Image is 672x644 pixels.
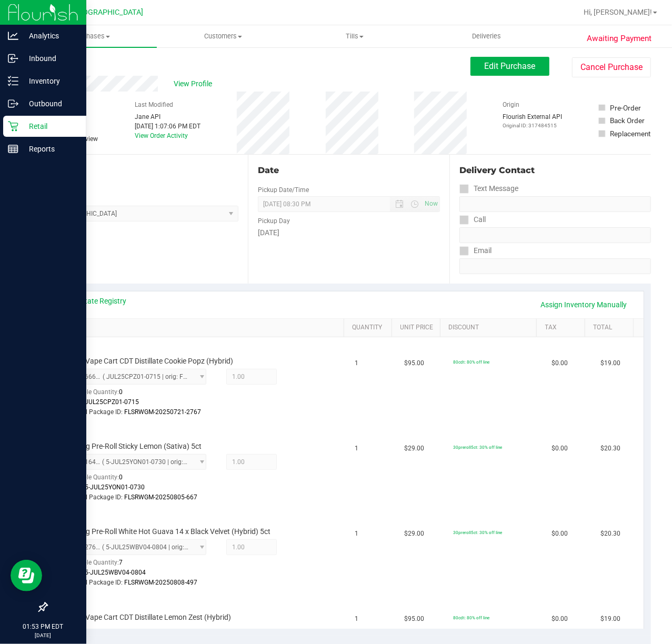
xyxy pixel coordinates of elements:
inline-svg: Reports [8,144,18,154]
span: Tills [289,32,420,41]
span: 0 [119,388,123,396]
div: [DATE] [258,227,440,238]
div: Jane API [135,112,201,122]
span: Original Package ID: [66,494,123,501]
a: Tax [545,324,581,332]
span: $29.00 [404,529,424,539]
span: Edit Purchase [485,61,536,71]
div: Back Order [610,115,645,126]
span: 80cdt: 80% off line [453,359,489,365]
p: Reports [18,143,82,155]
div: Available Quantity: [66,470,214,490]
p: [DATE] [5,631,82,639]
span: $0.00 [551,529,568,539]
span: 5-JUL25WBV04-0804 [85,569,146,576]
div: [DATE] 1:07:06 PM EDT [135,122,201,131]
span: $20.30 [600,444,620,454]
span: 1 [355,358,359,368]
span: $19.00 [600,614,620,624]
span: FT 1g Vape Cart CDT Distillate Cookie Popz (Hybrid) [66,356,234,366]
span: Original Package ID: [66,408,123,416]
inline-svg: Retail [8,121,18,132]
inline-svg: Outbound [8,98,18,109]
span: 30preroll5ct: 30% off line [453,530,502,535]
span: 1 [355,444,359,454]
span: FT 0.5g Pre-Roll Sticky Lemon (Sativa) 5ct [66,441,202,451]
span: Original Package ID: [66,579,123,586]
label: Call [459,212,486,227]
div: Pre-Order [610,103,641,113]
p: Inventory [18,75,82,87]
inline-svg: Inventory [8,76,18,86]
span: View Profile [174,78,216,89]
span: 1 [355,614,359,624]
a: Total [593,324,629,332]
span: 30preroll5ct: 30% off line [453,445,502,450]
span: FT 0.5g Pre-Roll White Hot Guava 14 x Black Velvet (Hybrid) 5ct [66,527,271,537]
input: Format: (999) 999-9999 [459,227,651,243]
label: Origin [503,100,520,109]
span: JUL25CPZ01-0715 [85,398,139,406]
span: Customers [157,32,288,41]
a: Purchases [25,25,157,47]
a: Assign Inventory Manually [534,296,634,314]
p: Inbound [18,52,82,65]
p: Retail [18,120,82,133]
span: Purchases [25,32,157,41]
div: Delivery Contact [459,164,651,177]
span: 1 [355,529,359,539]
div: Available Quantity: [66,555,214,576]
inline-svg: Inbound [8,53,18,64]
label: Pickup Day [258,216,290,226]
label: Email [459,243,492,258]
span: $29.00 [404,444,424,454]
span: FT 1g Vape Cart CDT Distillate Lemon Zest (Hybrid) [66,612,232,622]
button: Cancel Purchase [572,57,651,77]
a: Deliveries [420,25,552,47]
span: 80cdt: 80% off line [453,615,489,620]
div: Replacement [610,128,651,139]
iframe: Resource center [11,560,42,591]
label: Last Modified [135,100,174,109]
inline-svg: Analytics [8,31,18,41]
span: Deliveries [458,32,515,41]
input: Format: (999) 999-9999 [459,196,651,212]
a: Tills [289,25,420,47]
span: $20.30 [600,529,620,539]
span: $0.00 [551,358,568,368]
span: $95.00 [404,358,424,368]
span: 5-JUL25YON01-0730 [85,484,145,491]
a: Unit Price [400,324,436,332]
div: Available Quantity: [66,385,214,405]
span: $95.00 [404,614,424,624]
p: Original ID: 317484515 [503,122,563,129]
span: FLSRWGM-20250805-667 [125,494,198,501]
div: Date [258,164,440,177]
label: Pickup Date/Time [258,185,309,195]
span: Awaiting Payment [587,33,652,45]
span: FLSRWGM-20250808-497 [125,579,198,586]
a: View Order Activity [135,132,188,139]
p: Outbound [18,97,82,110]
a: SKU [62,324,339,332]
button: Edit Purchase [470,57,549,76]
a: Discount [448,324,533,332]
label: Text Message [459,181,518,196]
span: [GEOGRAPHIC_DATA] [72,8,144,17]
span: $19.00 [600,358,620,368]
a: Customers [157,25,288,47]
span: FLSRWGM-20250721-2767 [125,408,202,416]
span: Hi, [PERSON_NAME]! [584,8,652,16]
span: 7 [119,559,123,566]
div: Flourish External API [503,112,563,129]
span: 0 [119,474,123,481]
a: View State Registry [64,296,127,306]
span: $0.00 [551,444,568,454]
p: Analytics [18,29,82,42]
div: Location [46,164,238,177]
a: Quantity [352,324,388,332]
p: 01:53 PM EDT [5,622,82,631]
span: $0.00 [551,614,568,624]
